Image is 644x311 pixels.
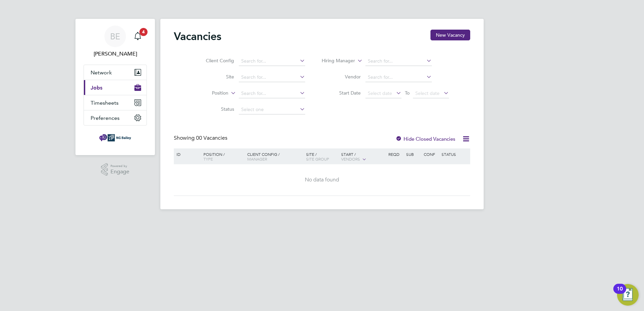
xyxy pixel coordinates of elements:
[99,132,131,143] img: ngbailey-logo-retina.png
[91,100,119,106] span: Timesheets
[110,163,129,169] span: Powered by
[91,84,102,91] span: Jobs
[175,148,198,160] div: ID
[91,115,120,121] span: Preferences
[365,73,432,82] input: Search for...
[195,74,234,80] label: Site
[395,136,455,142] label: Hide Closed Vacancies
[174,30,221,43] h2: Vacancies
[322,90,361,96] label: Start Date
[131,26,144,47] a: 4
[195,58,234,64] label: Client Config
[239,73,305,82] input: Search for...
[190,90,228,97] label: Position
[422,148,440,160] div: Conf
[84,110,147,125] button: Preferences
[203,156,213,162] span: Type
[239,57,305,66] input: Search for...
[139,28,148,36] span: 4
[617,284,639,306] button: Open Resource Center, 10 new notifications
[75,19,155,155] nav: Main navigation
[440,148,469,160] div: Status
[84,50,147,58] span: Bryan Eley
[110,32,120,41] span: BE
[110,169,129,175] span: Engage
[84,65,147,80] button: Network
[84,132,147,143] a: Go to home page
[91,69,112,76] span: Network
[304,148,340,165] div: Site /
[322,74,361,80] label: Vendor
[84,95,147,110] button: Timesheets
[387,148,404,160] div: Reqd
[365,57,432,66] input: Search for...
[246,148,304,165] div: Client Config /
[340,148,387,165] div: Start /
[174,135,229,142] div: Showing
[239,89,305,98] input: Search for...
[405,148,422,160] div: Sub
[617,289,623,298] div: 10
[368,90,392,96] span: Select date
[341,156,360,162] span: Vendors
[316,58,355,64] label: Hiring Manager
[101,163,130,176] a: Powered byEngage
[198,148,246,165] div: Position /
[415,90,440,96] span: Select date
[247,156,267,162] span: Manager
[403,89,412,97] span: To
[239,105,305,114] input: Select one
[430,30,470,40] button: New Vacancy
[195,106,234,112] label: Status
[84,26,147,58] a: BE[PERSON_NAME]
[196,135,227,141] span: 00 Vacancies
[84,80,147,95] button: Jobs
[306,156,329,162] span: Site Group
[175,176,469,183] div: No data found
